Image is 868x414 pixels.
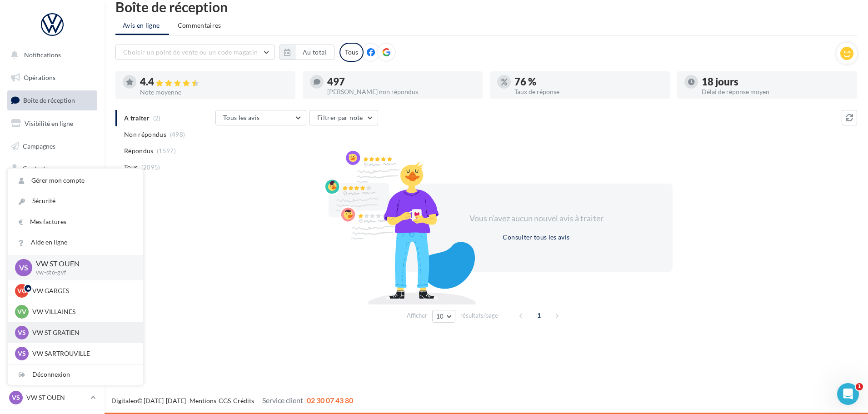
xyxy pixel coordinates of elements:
div: Délai de réponse moyen [702,89,850,95]
span: Service client [262,396,303,404]
a: Boîte de réception [5,90,99,110]
p: VW VILLAINES [32,307,132,316]
a: Gérer mon compte [8,170,143,191]
a: Visibilité en ligne [5,114,99,133]
a: Aide en ligne [8,232,143,253]
span: Tous les avis [223,114,260,121]
a: CGS [219,397,231,404]
div: Déconnexion [8,364,143,385]
span: VS [18,328,26,337]
span: VS [18,349,26,358]
span: Visibilité en ligne [25,120,73,127]
button: Au total [279,45,334,60]
div: 18 jours [702,77,850,87]
p: VW ST OUEN [36,259,129,269]
a: Calendrier [5,205,99,224]
span: résultats/page [460,311,498,320]
a: Campagnes [5,137,99,156]
span: (498) [170,131,185,138]
p: VW SARTROUVILLE [32,349,132,358]
span: Non répondus [124,130,166,139]
span: Choisir un point de vente ou un code magasin [123,48,258,56]
span: Répondus [124,146,154,155]
span: VS [12,393,20,402]
span: 10 [436,313,444,320]
span: Contacts [23,165,48,172]
span: VG [17,286,26,295]
div: [PERSON_NAME] non répondus [327,89,475,95]
span: Tous [124,163,138,172]
span: Commentaires [178,21,221,30]
iframe: Intercom live chat [837,383,859,405]
button: Notifications [5,45,95,65]
div: Taux de réponse [514,89,663,95]
button: Tous les avis [215,110,306,125]
p: vw-sto-gvf [36,269,129,277]
a: Campagnes DataOnDemand [5,257,99,284]
a: Digitaleo [111,397,137,404]
span: Afficher [407,311,427,320]
a: PLV et print personnalisable [5,227,99,254]
div: 497 [327,77,475,87]
a: VS VW ST OUEN [7,389,97,406]
a: Crédits [233,397,254,404]
button: Au total [295,45,334,60]
p: VW ST GRATIEN [32,328,132,337]
button: Choisir un point de vente ou un code magasin [115,45,274,60]
span: Notifications [24,51,61,59]
a: Opérations [5,68,99,87]
span: Campagnes [23,142,55,150]
div: 4.4 [140,77,288,87]
span: (2095) [141,164,160,171]
span: VV [17,307,26,316]
div: 76 % [514,77,663,87]
span: Boîte de réception [23,96,75,104]
span: © [DATE]-[DATE] - - - [111,397,353,404]
span: Opérations [24,74,55,81]
span: 02 30 07 43 80 [307,396,353,404]
div: Vous n'avez aucun nouvel avis à traiter [458,213,614,224]
span: VS [19,262,28,273]
button: Consulter tous les avis [499,232,573,243]
span: (1597) [157,147,176,155]
p: VW ST OUEN [26,393,87,402]
a: Mentions [190,397,216,404]
button: Filtrer par note [309,110,378,125]
a: Sécurité [8,191,143,211]
div: Tous [339,43,364,62]
p: VW GARGES [32,286,132,295]
div: Note moyenne [140,89,288,95]
a: Contacts [5,159,99,178]
a: Médiathèque [5,182,99,201]
span: 1 [856,383,863,390]
span: 1 [532,308,546,323]
a: Mes factures [8,212,143,232]
button: 10 [432,310,455,323]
